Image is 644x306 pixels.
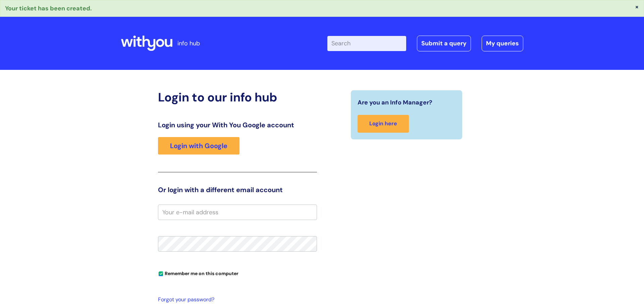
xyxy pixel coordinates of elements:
[158,268,317,278] div: You can uncheck this option if you're logging in from a shared device
[358,97,432,108] span: Are you an Info Manager?
[158,90,317,104] h2: Login to our info hub
[482,36,523,51] a: My queries
[159,272,163,276] input: Remember me on this computer
[177,38,200,49] p: info hub
[158,121,317,129] h3: Login using your With You Google account
[158,205,317,220] input: Your e-mail address
[158,269,238,276] label: Remember me on this computer
[327,36,406,51] input: Search
[417,36,471,51] a: Submit a query
[158,295,314,305] a: Forgot your password?
[158,186,317,194] h3: Or login with a different email account
[158,137,239,155] a: Login with Google
[358,115,409,133] a: Login here
[635,4,639,10] button: ×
